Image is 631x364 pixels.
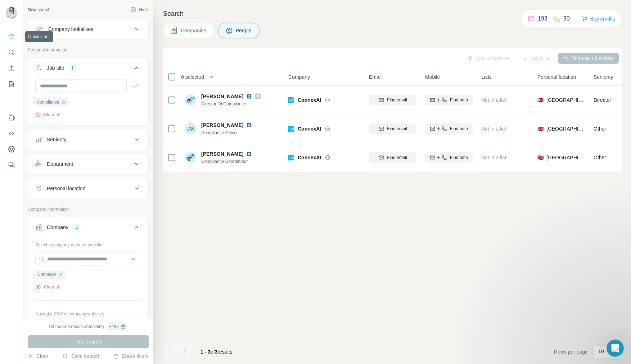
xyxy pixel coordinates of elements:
[607,340,624,357] iframe: Intercom live chat
[109,323,119,330] div: + 487
[35,112,60,118] button: Clear all
[73,224,81,231] div: 1
[215,349,218,355] span: 3
[47,160,73,168] div: Department
[594,73,613,81] span: Seniority
[288,97,294,103] img: Logo of ConnexAI
[6,159,17,172] button: Feedback
[163,9,622,19] h4: Search
[201,101,261,107] span: Director Of Compliance
[35,284,60,290] button: Clear all
[450,126,468,132] span: Find both
[425,95,473,105] button: Find both
[28,219,148,239] button: Company1
[481,97,506,103] span: Not in a list
[201,150,243,158] span: [PERSON_NAME]
[201,158,255,165] span: Compliance Coordinator
[125,4,153,15] button: Hide
[28,131,148,148] button: Seniority
[185,152,196,163] img: Avatar
[369,95,416,105] button: Find email
[48,322,128,331] div: 100 search results remaining
[201,129,255,136] span: Compliance Officer
[246,151,252,157] img: LinkedIn logo
[425,123,473,134] button: Find both
[481,155,506,160] span: Not in a list
[387,126,407,132] span: Find email
[6,78,17,91] button: My lists
[47,185,85,192] div: Personal location
[387,97,407,103] span: Find email
[537,96,544,104] span: 🇬🇧
[28,47,149,53] p: Personal information
[246,122,252,128] img: LinkedIn logo
[37,99,59,105] span: compliance
[200,349,233,355] span: results
[6,111,17,124] button: Use Surfe on LinkedIn
[185,123,196,135] div: JM
[181,73,204,81] span: 0 selected
[546,154,585,161] span: [GEOGRAPHIC_DATA]
[598,348,604,355] p: 10
[537,154,544,161] span: 🇬🇧
[594,155,606,160] span: Other
[48,26,93,33] div: Company lookalikes
[369,152,416,163] button: Find email
[369,73,382,81] span: Email
[450,97,468,103] span: Find both
[236,27,252,34] span: People
[288,126,294,132] img: Logo of ConnexAI
[246,94,252,99] img: LinkedIn logo
[185,94,196,106] img: Avatar
[425,152,473,163] button: Find both
[537,125,544,132] span: 🇬🇧
[35,311,141,317] p: Upload a CSV of company websites.
[582,14,615,24] button: Buy credits
[28,59,148,79] button: Job title1
[37,271,57,278] span: ConnexAI
[481,126,506,132] span: Not in a list
[68,65,77,71] div: 1
[387,154,407,161] span: Find email
[546,96,585,104] span: [GEOGRAPHIC_DATA]
[563,14,570,23] p: 50
[200,349,211,355] span: 1 - 3
[201,93,243,100] span: [PERSON_NAME]
[6,46,17,59] button: Search
[6,7,17,19] img: Avatar
[538,14,547,23] p: 193
[594,97,611,103] span: Director
[369,123,416,134] button: Find email
[28,206,149,213] p: Company information
[28,6,50,13] div: New search
[481,73,492,81] span: Lists
[28,21,148,38] button: Company lookalikes
[113,352,149,360] button: Share filters
[28,352,48,360] button: Clear
[298,154,321,161] span: ConnexAI
[47,136,66,143] div: Seniority
[35,317,141,324] p: Your list is private and won't be saved or shared.
[181,27,207,34] span: Companies
[47,64,64,72] div: Job title
[298,125,321,132] span: ConnexAI
[450,154,468,161] span: Find both
[62,352,99,360] button: Save search
[201,122,243,129] span: [PERSON_NAME]
[546,125,585,132] span: [GEOGRAPHIC_DATA]
[425,73,440,81] span: Mobile
[554,348,588,355] span: Rows per page
[288,73,310,81] span: Company
[28,155,148,173] button: Department
[35,239,141,248] div: Select a company name or website
[288,155,294,160] img: Logo of ConnexAI
[594,126,606,132] span: Other
[28,180,148,197] button: Personal location
[47,224,68,231] div: Company
[537,73,576,81] span: Personal location
[6,62,17,75] button: Enrich CSV
[298,96,321,104] span: ConnexAI
[211,349,215,355] span: of
[6,143,17,156] button: Dashboard
[6,30,17,43] button: Quick start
